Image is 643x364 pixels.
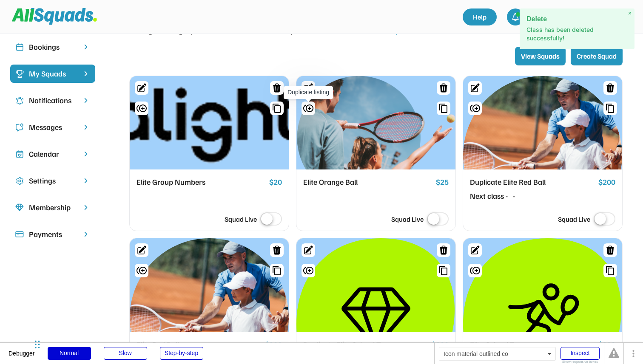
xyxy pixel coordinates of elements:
[12,8,97,24] img: Squad%20Logo.svg
[436,176,449,188] div: $25
[29,41,77,53] div: Bookings
[82,177,90,185] img: chevron-right.svg
[82,230,90,238] img: chevron-right.svg
[29,121,77,133] div: Messages
[560,347,600,360] div: Inspect
[15,96,24,105] img: Icon%20copy%204.svg
[628,10,632,17] span: ×
[29,175,77,186] div: Settings
[137,339,262,350] div: Elite Red Ball
[391,214,424,224] div: Squad Live
[29,68,77,79] div: My Squads
[303,339,428,350] div: Duplicate Elite School Term
[432,339,449,350] div: $200
[470,339,595,350] div: Elite School Term
[511,13,520,21] img: bell-03%20%281%29.svg
[225,214,257,224] div: Squad Live
[82,203,90,212] img: chevron-right.svg
[15,150,24,158] img: Icon%20copy%207.svg
[15,230,24,239] img: Icon%20%2815%29.svg
[82,123,90,131] img: chevron-right.svg
[598,176,615,188] div: $200
[470,176,595,188] div: Duplicate Elite Red Ball
[29,202,77,213] div: Membership
[265,339,282,350] div: $200
[15,177,24,185] img: Icon%20copy%2016.svg
[558,214,590,224] div: Squad Live
[82,150,90,158] img: chevron-right.svg
[160,347,203,360] div: Step-by-step
[29,229,77,240] div: Payments
[526,25,628,42] p: Class has been deleted successfully!
[515,47,566,65] button: View Squads
[82,70,90,78] img: chevron-right%20copy%203.svg
[463,8,497,25] a: Help
[571,47,623,65] button: Create Squad
[15,43,24,51] img: Icon%20copy%202.svg
[303,176,432,188] div: Elite Orange Ball
[439,347,556,361] div: Icon material outlined co
[29,148,77,160] div: Calendar
[48,347,91,360] div: Normal
[526,15,628,23] h2: Delete
[137,176,266,188] div: Elite Group Numbers
[269,176,282,188] div: $20
[470,190,595,202] div: Next class - -
[598,339,615,350] div: $200
[15,123,24,132] img: Icon%20copy%205.svg
[29,95,77,106] div: Notifications
[15,70,24,78] img: Icon%20%2823%29.svg
[15,203,24,212] img: Icon%20copy%208.svg
[104,347,147,360] div: Slow
[82,43,90,51] img: chevron-right.svg
[82,96,90,104] img: chevron-right.svg
[560,360,600,364] div: Show responsive boxes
